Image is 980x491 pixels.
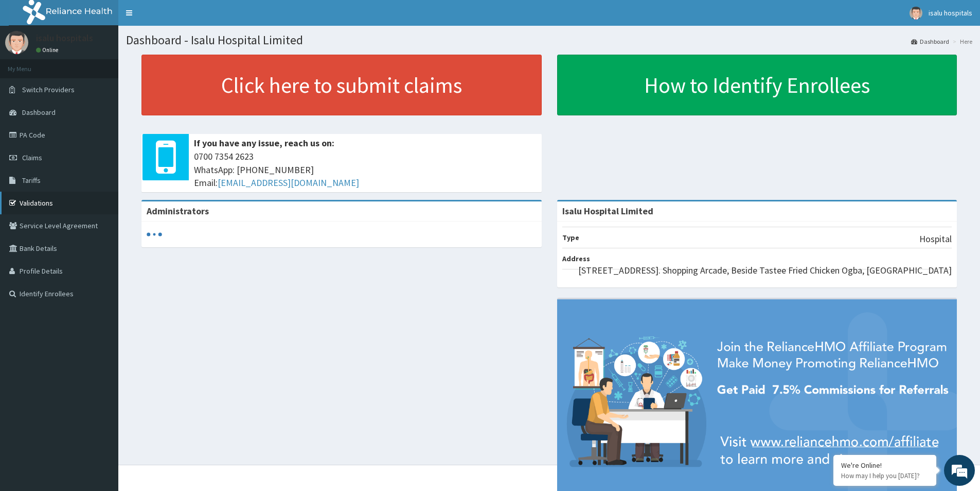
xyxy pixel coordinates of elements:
span: Claims [22,153,42,162]
span: 0700 7354 2623 WhatsApp: [PHONE_NUMBER] Email: [194,150,537,190]
h1: Dashboard - Isalu Hospital Limited [126,33,972,47]
b: If you have any issue, reach us on: [194,137,334,149]
span: isalu hospitals [929,8,972,18]
a: Online [36,46,61,54]
span: Tariffs [22,176,41,185]
img: User Image [910,7,922,20]
b: Type [562,233,579,242]
div: Minimize live chat window [169,5,193,30]
b: Administrators [147,205,209,217]
a: How to Identify Enrollees [557,55,957,115]
img: d_794563401_company_1708531726252_794563401 [19,52,42,77]
li: Here [950,37,972,46]
div: We're Online! [841,461,929,470]
img: User Image [5,31,28,54]
p: How may I help you today? [841,471,929,480]
p: isalu hospitals [36,33,93,43]
a: Click here to submit claims [141,55,542,115]
a: Dashboard [911,37,949,46]
div: Chat with us now [54,58,173,71]
span: Dashboard [22,108,56,117]
svg: audio-loading [147,227,162,242]
p: [STREET_ADDRESS]. Shopping Arcade, Beside Tastee Fried Chicken Ogba, [GEOGRAPHIC_DATA] [578,264,952,277]
textarea: Type your message and hit 'Enter' [5,281,196,317]
p: Hospital [919,232,952,246]
b: Address [562,254,590,263]
strong: Isalu Hospital Limited [562,205,653,217]
span: Switch Providers [22,85,75,94]
a: [EMAIL_ADDRESS][DOMAIN_NAME] [218,177,359,189]
span: We're online! [60,130,142,234]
